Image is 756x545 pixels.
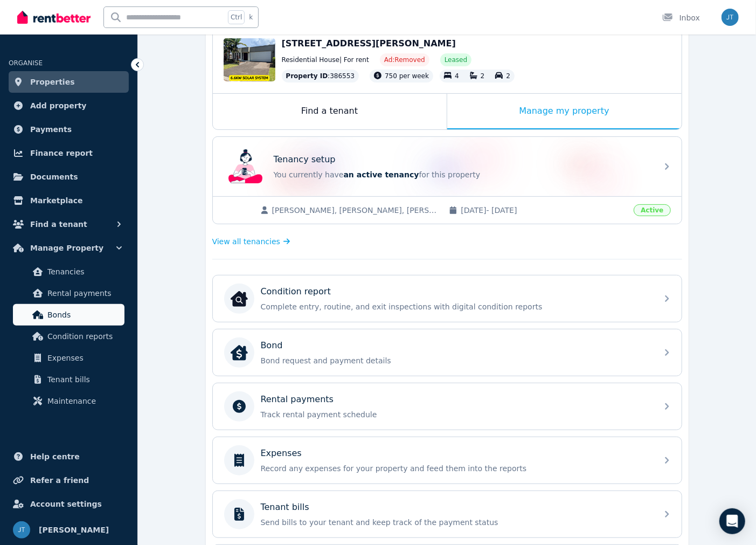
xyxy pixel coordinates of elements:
span: Maintenance [47,395,120,408]
img: Jean Theophile [13,521,30,539]
a: Marketplace [9,190,129,211]
span: Active [634,204,670,216]
span: [PERSON_NAME], [PERSON_NAME], [PERSON_NAME], [PERSON_NAME] [272,205,439,216]
a: Tenant bills [13,369,124,390]
button: Find a tenant [9,213,129,235]
a: Refer a friend [9,470,129,491]
img: Tenancy setup [228,149,263,184]
span: [PERSON_NAME] [39,523,109,536]
div: Inbox [662,12,700,23]
span: Expenses [47,351,120,364]
span: Ctrl [228,10,245,24]
span: Documents [30,170,78,183]
span: Help centre [30,450,80,463]
button: Manage Property [9,237,129,259]
span: Property ID [286,72,328,80]
span: k [249,13,253,22]
span: [STREET_ADDRESS][PERSON_NAME] [282,38,456,49]
div: : 386553 [282,70,359,82]
span: ORGANISE [9,59,43,67]
span: Refer a friend [30,474,89,487]
a: Help centre [9,446,129,467]
a: Account settings [9,493,129,515]
a: Documents [9,166,129,188]
a: Properties [9,71,129,93]
span: Ad: Removed [384,56,425,64]
a: Rental paymentsTrack rental payment schedule [213,383,682,430]
span: Bonds [47,308,120,321]
a: View all tenancies [212,236,290,247]
span: Leased [445,56,467,64]
span: Condition reports [47,330,120,343]
p: Expenses [261,447,302,460]
p: Bond request and payment details [261,355,651,366]
span: Manage Property [30,242,103,254]
a: Tenant billsSend bills to your tenant and keep track of the payment status [213,491,682,537]
span: View all tenancies [212,236,280,247]
a: Expenses [13,347,124,369]
p: Condition report [261,285,331,298]
a: Payments [9,119,129,140]
span: Marketplace [30,194,82,207]
a: Maintenance [13,390,124,412]
span: Account settings [30,498,102,510]
img: Condition report [231,290,248,307]
span: Properties [30,75,75,88]
p: Complete entry, routine, and exit inspections with digital condition reports [261,301,651,312]
a: Condition reports [13,326,124,347]
p: Record any expenses for your property and feed them into the reports [261,463,651,474]
img: RentBetter [17,9,91,25]
p: Send bills to your tenant and keep track of the payment status [261,517,651,528]
span: 2 [481,72,485,80]
img: Bond [231,344,248,361]
p: Bond [261,339,283,352]
a: Condition reportCondition reportComplete entry, routine, and exit inspections with digital condit... [213,275,682,322]
span: Payments [30,123,72,136]
a: Tenancy setupTenancy setupYou currently havean active tenancyfor this property [213,137,682,196]
span: an active tenancy [344,170,419,179]
span: Tenancies [47,265,120,278]
div: Manage my property [447,94,682,129]
span: [DATE] - [DATE] [461,205,627,216]
a: ExpensesRecord any expenses for your property and feed them into the reports [213,437,682,484]
a: Rental payments [13,282,124,304]
div: Open Intercom Messenger [719,508,745,534]
span: 2 [506,72,510,80]
span: Finance report [30,147,93,160]
span: 4 [455,72,459,80]
a: Finance report [9,142,129,164]
p: You currently have for this property [274,169,651,180]
p: Tenant bills [261,501,309,514]
a: BondBondBond request and payment details [213,329,682,376]
img: Jean Theophile [722,9,739,26]
span: Tenant bills [47,373,120,386]
span: Add property [30,99,87,112]
span: Residential House | For rent [282,56,369,64]
p: Track rental payment schedule [261,409,651,420]
a: Tenancies [13,261,124,282]
span: Rental payments [47,287,120,300]
span: Find a tenant [30,218,87,231]
div: Find a tenant [213,94,447,129]
span: 750 per week [385,72,429,80]
a: Bonds [13,304,124,326]
p: Rental payments [261,393,334,406]
p: Tenancy setup [274,153,336,166]
a: Add property [9,95,129,116]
